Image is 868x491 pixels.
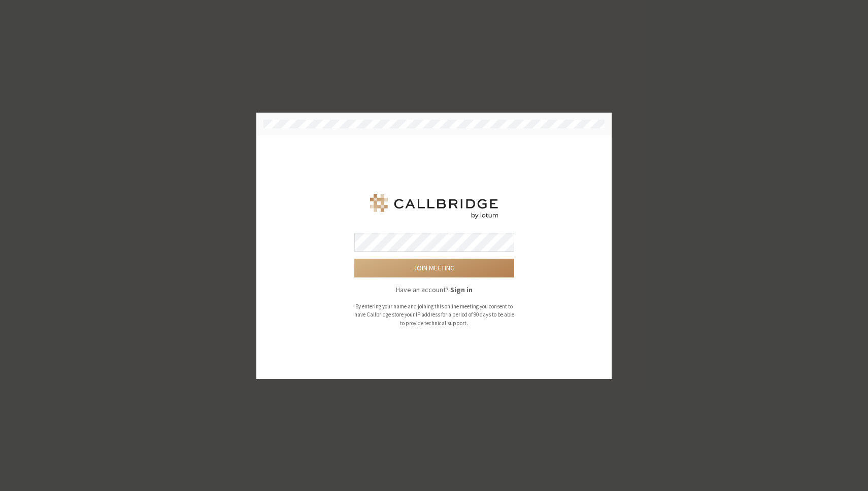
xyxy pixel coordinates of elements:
[354,302,514,328] p: By entering your name and joining this online meeting you consent to have Callbridge store your I...
[450,285,473,294] strong: Sign in
[450,285,473,295] button: Sign in
[354,259,514,277] button: Join meeting
[354,285,514,295] p: Have an account?
[368,194,500,219] img: Iotum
